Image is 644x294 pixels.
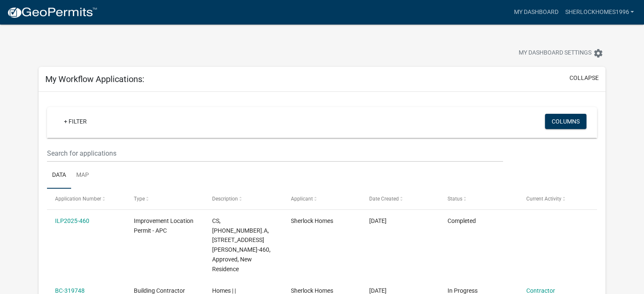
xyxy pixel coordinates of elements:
datatable-header-cell: Application Number [47,189,125,209]
span: In Progress [448,287,478,294]
span: My Dashboard Settings [519,48,591,58]
button: My Dashboard Settingssettings [512,45,610,61]
a: Sherlockhomes1996 [561,4,637,20]
input: Search for applications [47,145,503,162]
span: 10/04/2024 [369,287,387,294]
span: Application Number [55,196,101,202]
a: Map [71,162,94,189]
a: Data [47,162,71,189]
span: Improvement Location Permit - APC [134,217,193,234]
button: collapse [569,74,599,82]
datatable-header-cell: Type [125,189,204,209]
span: Status [448,196,462,202]
a: + Filter [57,114,94,129]
span: Type [134,196,145,202]
span: Sherlock Homes [291,287,333,294]
span: CS, 001-068-004.A, 6715 S 200 W, MILLER, ILP2025-460, Approved, New Residence [212,217,271,272]
datatable-header-cell: Status [439,189,518,209]
span: 05/01/2025 [369,217,387,224]
button: Columns [545,114,586,129]
span: Applicant [291,196,313,202]
span: Sherlock Homes [291,217,333,224]
span: Homes | | [212,287,236,294]
a: ILP2025-460 [55,217,89,224]
h5: My Workflow Applications: [45,74,144,84]
datatable-header-cell: Applicant [282,189,361,209]
datatable-header-cell: Description [204,189,282,209]
datatable-header-cell: Date Created [361,189,439,209]
a: My Dashboard [510,4,561,20]
span: Date Created [369,196,399,202]
i: settings [593,48,603,58]
span: Current Activity [526,196,561,202]
span: Completed [448,217,476,224]
span: Building Contractor [134,287,185,294]
span: Description [212,196,238,202]
a: BC-319748 [55,287,85,294]
datatable-header-cell: Current Activity [518,189,597,209]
